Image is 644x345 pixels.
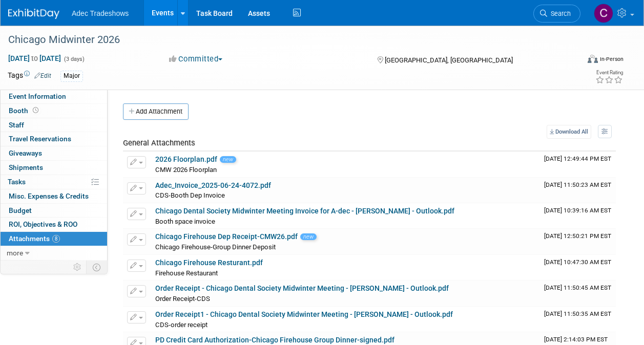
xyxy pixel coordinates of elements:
span: Upload Timestamp [544,284,611,291]
td: Upload Timestamp [540,203,616,229]
a: Giveaways [1,146,107,160]
span: Firehouse Restaurant [155,269,218,277]
a: Chicago Firehouse Dep Receipt-CMW26.pdf [155,232,298,241]
span: Budget [9,206,32,214]
a: ROI, Objectives & ROO [1,218,107,231]
span: Event Information [9,92,66,100]
span: [DATE] [DATE] [8,54,61,63]
span: Upload Timestamp [544,181,611,188]
a: Chicago Firehouse Resturant.pdf [155,258,263,267]
span: Chicago Firehouse-Group Dinner Deposit [155,243,276,251]
a: more [1,246,107,260]
td: Personalize Event Tab Strip [69,261,87,274]
span: Upload Timestamp [544,232,611,240]
span: Booth not reserved yet [31,106,40,114]
a: Search [533,5,580,23]
img: Carol Schmidlin [594,4,613,23]
span: Upload Timestamp [544,207,611,214]
img: Format-Inperson.png [588,55,598,63]
a: Shipments [1,161,107,175]
a: Misc. Expenses & Credits [1,189,107,203]
span: 8 [52,235,60,243]
span: Staff [9,121,24,129]
span: Adec Tradeshows [72,9,129,17]
span: to [30,54,39,62]
a: Budget [1,204,107,218]
span: more [7,249,23,257]
a: Tasks [1,175,107,189]
div: Major [60,71,83,81]
a: PD Credit Card Authorization-Chicago Firehouse Group Dinner-signed.pdf [155,336,394,344]
span: Search [547,10,571,17]
span: new [220,156,236,163]
a: Attachments8 [1,232,107,246]
span: CDS-order receipt [155,321,207,329]
span: Upload Timestamp [544,336,608,343]
span: Attachments [9,234,60,243]
span: (3 days) [63,56,85,62]
span: Upload Timestamp [544,258,611,266]
span: new [300,233,317,240]
td: Toggle Event Tabs [87,261,108,274]
td: Upload Timestamp [540,255,616,281]
a: Order Receipt - Chicago Dental Society Midwinter Meeting - [PERSON_NAME] - Outlook.pdf [155,284,449,292]
img: ExhibitDay [8,9,59,19]
div: Chicago Midwinter 2026 [5,31,571,49]
a: 2026 Floorplan.pdf [155,155,217,163]
a: Download All [547,125,591,139]
span: Giveaways [9,149,42,157]
span: Booth space invoice [155,218,215,225]
span: CMW 2026 Floorplan [155,166,217,174]
a: Booth [1,104,107,118]
span: [GEOGRAPHIC_DATA], [GEOGRAPHIC_DATA] [385,56,513,64]
span: General Attachments [123,138,195,147]
td: Upload Timestamp [540,178,616,203]
span: CDS-Booth Dep Invoice [155,191,225,199]
td: Upload Timestamp [540,307,616,332]
span: Order Receipt-CDS [155,295,210,303]
a: Travel Reservations [1,132,107,146]
td: Upload Timestamp [540,229,616,254]
div: Event Rating [595,70,623,75]
td: Tags [8,70,51,82]
span: Misc. Expenses & Credits [9,192,89,200]
div: In-Person [599,55,624,63]
span: Shipments [9,163,43,171]
button: Add Attachment [123,103,189,120]
a: Staff [1,118,107,132]
a: Event Information [1,90,107,103]
td: Upload Timestamp [540,281,616,306]
span: ROI, Objectives & ROO [9,220,77,228]
a: Order Receipt1 - Chicago Dental Society Midwinter Meeting - [PERSON_NAME] - Outlook.pdf [155,310,453,318]
a: Chicago Dental Society Midwinter Meeting Invoice for A-dec - [PERSON_NAME] - Outlook.pdf [155,207,454,215]
a: Edit [34,72,51,79]
span: Booth [9,106,40,115]
td: Upload Timestamp [540,152,616,177]
button: Committed [165,54,226,64]
span: Tasks [8,178,26,186]
div: Event Format [534,53,624,69]
span: Travel Reservations [9,135,71,143]
span: Upload Timestamp [544,310,611,317]
a: Adec_Invoice_2025-06-24-4072.pdf [155,181,271,189]
span: Upload Timestamp [544,155,611,162]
